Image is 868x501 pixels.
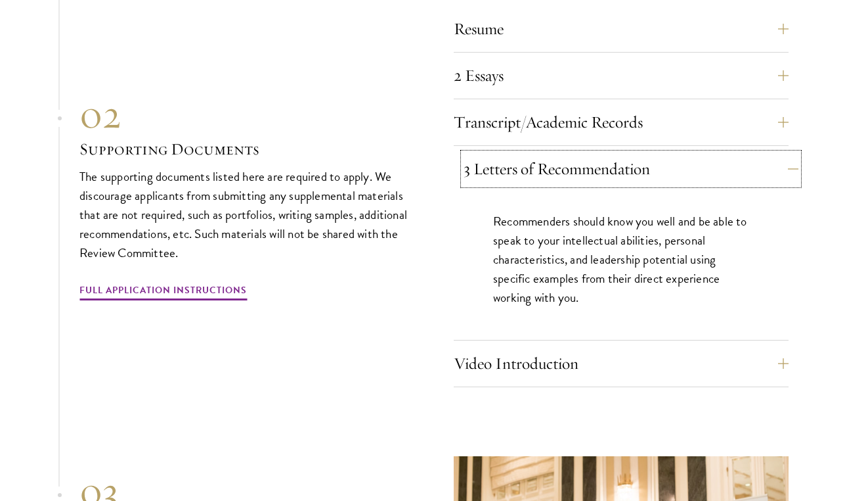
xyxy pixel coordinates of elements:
[454,13,789,45] button: Resume
[79,282,247,302] a: Full Application Instructions
[79,167,414,262] p: The supporting documents listed here are required to apply. We discourage applicants from submitt...
[493,212,749,307] p: Recommenders should know you well and be able to speak to your intellectual abilities, personal c...
[79,91,414,138] div: 02
[454,60,789,91] button: 2 Essays
[79,138,414,160] h3: Supporting Documents
[454,107,789,138] button: Transcript/Academic Records
[464,153,798,185] button: 3 Letters of Recommendation
[454,348,789,379] button: Video Introduction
